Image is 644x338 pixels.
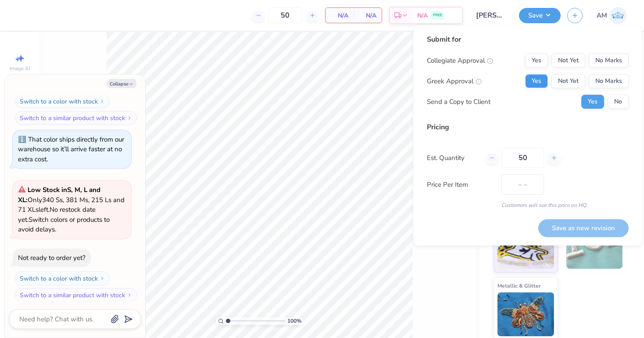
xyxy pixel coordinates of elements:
span: N/A [359,11,376,20]
div: Collegiate Approval [427,56,493,66]
div: Send a Copy to Client [427,97,490,107]
span: AM [597,11,607,21]
img: Switch to a similar product with stock [127,292,132,298]
div: Pricing [427,122,629,132]
button: Switch to a similar product with stock [15,111,137,125]
input: – – [268,7,302,23]
img: Switch to a color with stock [100,99,105,104]
button: Not Yet [551,74,585,88]
span: Image AI [10,65,30,72]
a: AM [597,7,626,24]
img: 3D Puff [566,225,623,269]
button: Switch to a similar product with stock [15,288,137,302]
img: Standard [497,225,554,269]
div: Not ready to order yet? [18,253,86,262]
img: Metallic & Glitter [497,292,554,336]
span: FREE [433,12,442,18]
strong: Low Stock in S, M, L and XL : [18,185,100,204]
div: That color ships directly from our warehouse so it’ll arrive faster at no extra cost. [18,135,124,164]
span: N/A [331,11,348,20]
button: No Marks [589,53,629,68]
button: No [608,95,629,109]
button: Save [519,8,561,23]
span: No restock date yet. [18,205,96,224]
span: N/A [417,11,428,20]
button: Yes [525,53,548,68]
img: Ava Miller [609,7,626,24]
img: Switch to a similar product with stock [127,115,132,121]
input: – – [501,148,544,168]
button: No Marks [589,74,629,88]
button: Switch to a color with stock [15,94,110,108]
span: Only 340 Ss, 381 Ms, 215 Ls and 71 XLs left. Switch colors or products to avoid delays. [18,185,125,234]
span: Metallic & Glitter [497,281,541,290]
div: Submit for [427,34,629,45]
button: Yes [581,95,604,109]
label: Est. Quantity [427,153,479,163]
button: Collapse [107,79,136,88]
button: Yes [525,74,548,88]
label: Price Per Item [427,180,495,190]
div: Customers will see this price on HQ. [427,201,629,209]
button: Switch to a color with stock [15,271,110,285]
input: Untitled Design [469,7,512,24]
img: Switch to a color with stock [100,276,105,281]
div: Greek Approval [427,76,482,86]
span: 100 % [287,317,301,325]
button: Not Yet [551,53,585,68]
